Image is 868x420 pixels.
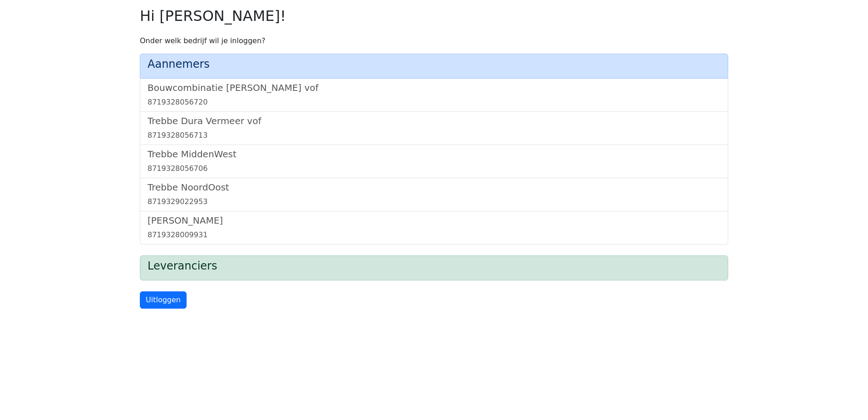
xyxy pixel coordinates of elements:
[148,230,720,240] div: 8719328009931
[148,260,720,273] h4: Leveranciers
[148,97,720,108] div: 8719328056720
[148,115,720,141] a: Trebbe Dura Vermeer vof8719328056713
[140,35,728,46] p: Onder welk bedrijf wil je inloggen?
[140,291,187,309] a: Uitloggen
[148,163,720,174] div: 8719328056706
[148,130,720,141] div: 8719328056713
[148,182,720,193] h5: Trebbe NoordOost
[148,196,720,207] div: 8719329022953
[148,115,720,126] h5: Trebbe Dura Vermeer vof
[148,58,720,71] h4: Aannemers
[148,82,720,108] a: Bouwcombinatie [PERSON_NAME] vof8719328056720
[148,149,720,160] h5: Trebbe MiddenWest
[148,215,720,240] a: [PERSON_NAME]8719328009931
[148,149,720,174] a: Trebbe MiddenWest8719328056706
[148,182,720,207] a: Trebbe NoordOost8719329022953
[140,7,728,25] h2: Hi [PERSON_NAME]!
[148,215,720,226] h5: [PERSON_NAME]
[148,82,720,93] h5: Bouwcombinatie [PERSON_NAME] vof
